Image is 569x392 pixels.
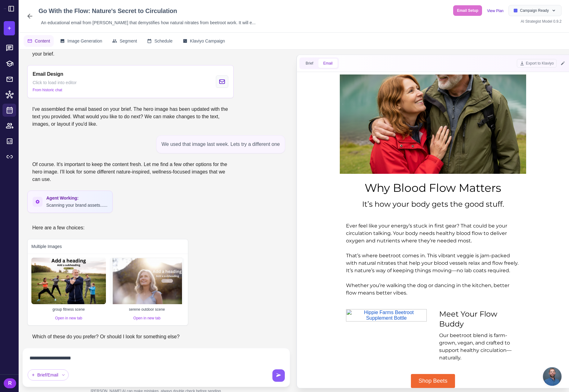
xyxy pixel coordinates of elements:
div: Meet Your Flow Buddy [132,235,213,254]
div: Our beetroot blend is farm-grown, vegan, and crafted to support healthy circulation—naturally. [132,257,213,287]
button: Segment [108,35,141,47]
button: Image Generation [56,35,106,47]
a: View Plan [487,9,503,13]
a: Open in new tab [133,316,160,320]
span: Klaviyo Campaign [190,38,225,44]
button: Klaviyo Campaign [179,35,229,47]
button: + [4,21,15,35]
button: Email Setup [453,5,482,16]
span: Campaign Ready [520,8,549,13]
div: Click to edit campaign name [36,5,258,17]
div: Which of these do you prefer? Or should I look for something else? [27,331,184,343]
img: Raleon Logo [4,8,6,9]
div: Here are a few choices: [27,222,89,234]
div: I will now assemble the full email using this hero image and the rest of the content from your br... [27,40,234,60]
button: Export to Klaviyo [517,59,557,68]
button: Schedule [143,35,176,47]
button: Content [24,35,54,47]
div: I've assembled the email based on your brief. The hero image has been updated with the text you p... [27,103,234,130]
img: serene outdoor scene [112,258,182,304]
button: Edit Email [559,60,567,67]
span: An educational email from [PERSON_NAME] that demystifies how natural nitrates from beetroot work.... [41,19,256,26]
div: Ever feel like your energy’s stuck in first gear? That could be your circulation talking. Your bo... [39,148,213,222]
h3: Multiple Images [31,243,184,250]
div: Of course. It's important to keep the content fresh. Let me find a few other options for the hero... [27,158,234,186]
span: Image Generation [67,38,102,44]
div: Click to edit description [39,18,258,27]
span: Email Design [33,70,63,78]
span: Scanning your brand assets...... [46,203,107,208]
button: Brief [301,59,318,68]
span: Content [35,38,50,44]
span: From historic chat [33,87,62,93]
a: Open in new tab [55,316,82,320]
div: Why Blood Flow Matters [33,106,219,121]
span: Segment [120,38,137,44]
span: Email Setup [457,8,478,13]
span: Schedule [154,38,172,44]
div: Brief/Email [28,369,69,381]
button: Email [318,59,338,68]
span: serene outdoor scene [129,307,165,312]
img: Hippie Farms Beetroot Supplement Bottle [39,235,120,247]
span: Click to load into editor [33,79,77,86]
div: R [4,378,16,388]
span: + [7,24,11,33]
div: Open chat [543,367,562,386]
img: group fitness scene [31,258,106,304]
a: Shop Beets [104,300,148,314]
span: group fitness scene [52,307,85,312]
span: Agent Working: [46,195,107,201]
span: AI Strategist Model 0.9.2 [521,19,562,24]
div: We used that image last week. Lets try a different one [156,135,285,153]
div: It’s how your body gets the good stuff. [33,124,219,135]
